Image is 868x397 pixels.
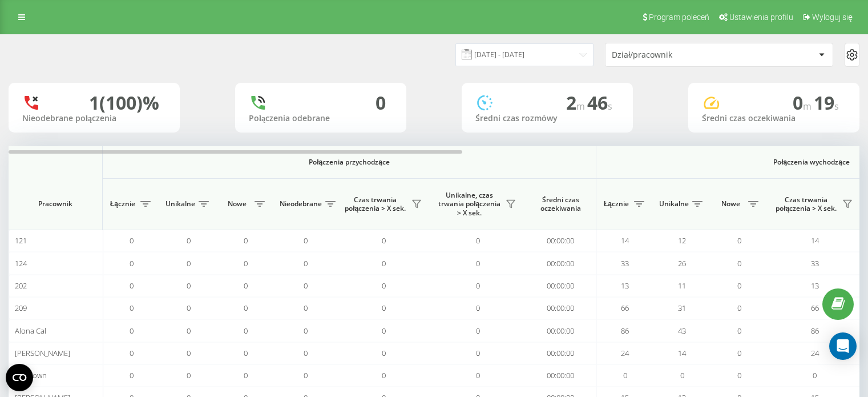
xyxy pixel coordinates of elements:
span: 0 [187,348,191,358]
span: 0 [187,370,191,380]
div: Połączenia odebrane [249,114,393,123]
span: [PERSON_NAME] [15,348,70,358]
span: 0 [130,258,134,268]
span: 0 [382,280,386,291]
span: 0 [130,235,134,246]
span: 14 [678,348,686,358]
span: 0 [476,348,480,358]
span: 0 [304,280,308,291]
span: 0 [737,235,741,246]
span: Czas trwania połączenia > X sek. [342,195,408,213]
span: 0 [476,326,480,336]
span: 209 [15,303,27,313]
span: 0 [187,280,191,291]
span: 0 [476,370,480,380]
span: 0 [187,258,191,268]
td: 00:00:00 [525,342,596,364]
span: Nowe [223,199,251,208]
span: 24 [811,348,819,358]
span: 86 [621,326,629,336]
span: 0 [244,303,248,313]
span: 0 [244,326,248,336]
span: 12 [678,235,686,246]
span: 0 [244,348,248,358]
td: 00:00:00 [525,364,596,387]
span: 31 [678,303,686,313]
span: 0 [130,370,134,380]
span: 0 [793,90,814,115]
span: 0 [244,280,248,291]
span: 19 [814,90,839,115]
span: 0 [813,370,817,380]
div: Średni czas oczekiwania [702,114,846,123]
span: 14 [621,235,629,246]
td: 00:00:00 [525,230,596,252]
span: 0 [623,370,627,380]
span: 0 [737,326,741,336]
span: Pracownik [18,199,92,208]
span: 66 [621,303,629,313]
span: Łącznie [108,199,137,208]
span: 0 [382,258,386,268]
span: 124 [15,258,27,268]
td: 00:00:00 [525,275,596,297]
span: 202 [15,280,27,291]
span: m [803,100,814,113]
span: 0 [244,258,248,268]
span: Alona Cal [15,326,46,336]
span: 0 [382,370,386,380]
span: 0 [244,370,248,380]
div: 0 [376,92,386,114]
span: 0 [737,348,741,358]
span: 0 [680,370,684,380]
span: 0 [382,303,386,313]
span: 24 [621,348,629,358]
span: Nowe [716,199,745,208]
span: 86 [811,326,819,336]
span: Łącznie [602,199,631,208]
span: 13 [811,280,819,291]
span: 0 [737,280,741,291]
div: Open Intercom Messenger [829,332,857,360]
div: Średni czas rozmówy [475,114,619,123]
span: 0 [737,258,741,268]
span: Unikalne [659,199,689,208]
span: 2 [566,90,587,115]
span: Unikalne, czas trwania połączenia > X sek. [437,191,502,218]
span: 0 [382,326,386,336]
span: 11 [678,280,686,291]
span: 0 [476,235,480,246]
div: 1 (100)% [89,92,159,114]
span: s [834,100,839,113]
div: Dział/pracownik [612,50,748,60]
span: 0 [187,303,191,313]
span: Połączenia przychodzące [132,158,566,167]
span: 0 [304,326,308,336]
span: 26 [678,258,686,268]
span: Ustawienia profilu [729,13,793,22]
span: 14 [811,235,819,246]
span: Czas trwania połączenia > X sek. [773,195,839,213]
span: Unikalne [165,199,195,208]
span: 0 [187,326,191,336]
span: 0 [130,348,134,358]
span: 0 [476,303,480,313]
span: m [576,100,587,113]
span: 0 [130,326,134,336]
span: Nieodebrane [280,199,322,208]
span: 0 [476,280,480,291]
span: 0 [130,280,134,291]
span: 0 [476,258,480,268]
span: 0 [382,235,386,246]
span: 66 [811,303,819,313]
td: 00:00:00 [525,252,596,274]
span: 33 [811,258,819,268]
span: 0 [304,370,308,380]
span: 0 [737,303,741,313]
span: 0 [187,235,191,246]
div: Nieodebrane połączenia [22,114,166,123]
span: 0 [130,303,134,313]
span: 33 [621,258,629,268]
span: 13 [621,280,629,291]
span: 0 [244,235,248,246]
